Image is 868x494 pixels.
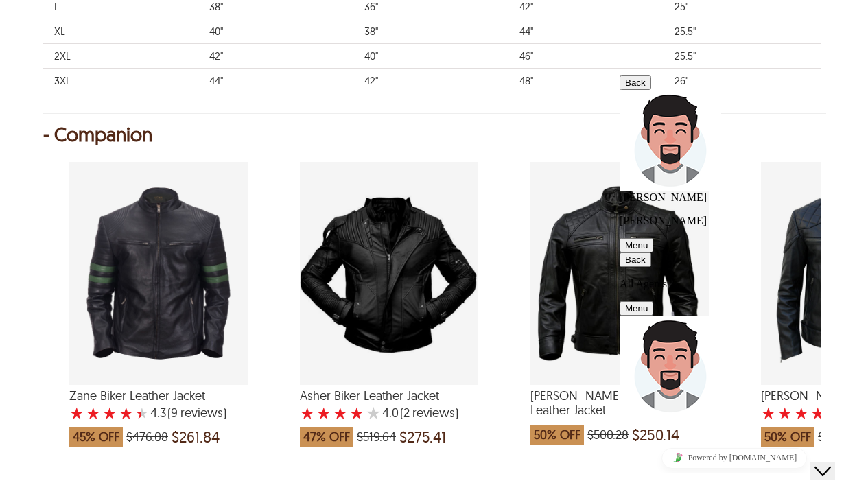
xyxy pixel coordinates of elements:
span: $493.02 [818,430,859,444]
td: Sleeve Length 26" [664,68,819,93]
span: $519.64 [357,430,396,444]
span: $250.14 [632,428,679,442]
td: Waist 40" [353,43,508,68]
span: reviews [410,406,455,420]
td: Jacket Hips 48" [508,68,664,93]
label: 2 rating [86,406,101,420]
td: Women Bust 42" [198,43,353,68]
label: 4 rating [119,406,134,420]
iframe: chat widget [614,443,854,473]
div: - Companion [43,128,825,141]
label: 1 rating [300,406,315,420]
label: 5 rating [135,406,149,420]
span: $261.84 [172,430,220,444]
label: 4 rating [349,406,364,420]
td: Size 3XL [43,68,198,93]
td: Women Bust 44" [198,68,353,93]
span: ) [400,406,458,420]
a: Asher Biker Leather Jacket with a 4 Star Rating 2 Product Review which was at a price of $519.64,... [300,376,478,448]
span: 45% OFF [69,427,123,447]
label: 5 rating [366,406,381,420]
span: $275.41 [399,430,446,444]
td: Waist 42" [353,68,508,93]
td: Women Bust 40" [198,19,353,43]
span: Zane Biker Leather Jacket [69,388,248,403]
label: 3 rating [102,406,117,420]
span: ) [167,406,226,420]
span: Asher Biker Leather Jacket [300,388,478,403]
span: 47% OFF [300,427,353,447]
td: Jacket Hips 46" [508,43,664,68]
label: 1 rating [69,406,84,420]
label: 4.3 [150,406,166,420]
a: Zane Biker Leather Jacket with a 4.333333333333333 Star Rating 9 Product Review which was at a pr... [69,376,248,448]
label: 3 rating [333,406,348,420]
a: Jason Classic Biker Leather Jacket which was at a price of $500.28, now after discount the price is [530,376,709,445]
td: Size 2XL [43,43,198,68]
span: Jason Classic Biker Leather Jacket [530,388,709,418]
span: $500.28 [587,428,629,442]
td: Jacket Hips 44" [508,19,664,43]
td: Sleeve Length 25.5" [664,43,819,68]
td: Waist 38" [353,19,508,43]
td: Size XL [43,19,198,43]
span: reviews [178,406,223,420]
span: (2 [400,406,410,420]
span: (9 [167,406,178,420]
span: $476.08 [126,430,168,444]
label: 2 rating [316,406,331,420]
td: Sleeve Length 25.5" [664,19,819,43]
iframe: chat widget [614,70,854,427]
span: 50% OFF [530,425,584,445]
span: 50% OFF [761,427,814,447]
label: 4.0 [382,406,399,420]
iframe: chat widget [810,439,854,480]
